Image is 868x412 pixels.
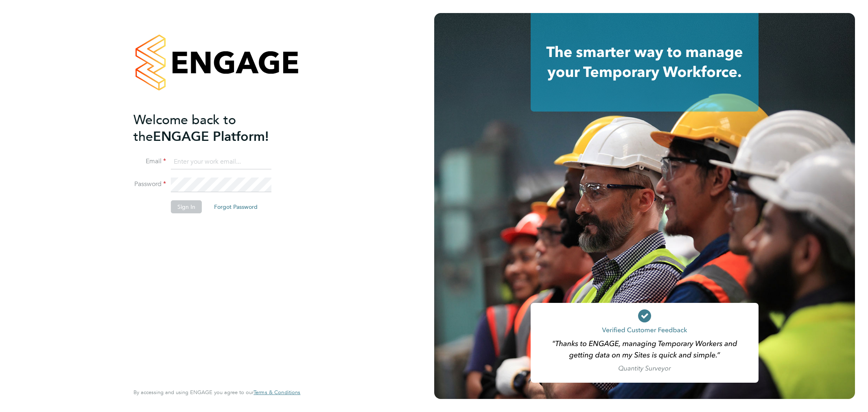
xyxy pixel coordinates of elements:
[171,155,271,169] input: Enter your work email...
[133,157,166,166] label: Email
[133,389,300,396] span: By accessing and using ENGAGE you agree to our
[133,180,166,188] label: Password
[208,200,264,213] button: Forgot Password
[133,112,236,145] span: Welcome back to the
[254,389,300,396] span: Terms & Conditions
[254,389,300,396] a: Terms & Conditions
[171,200,202,213] button: Sign In
[133,112,292,145] h2: ENGAGE Platform!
